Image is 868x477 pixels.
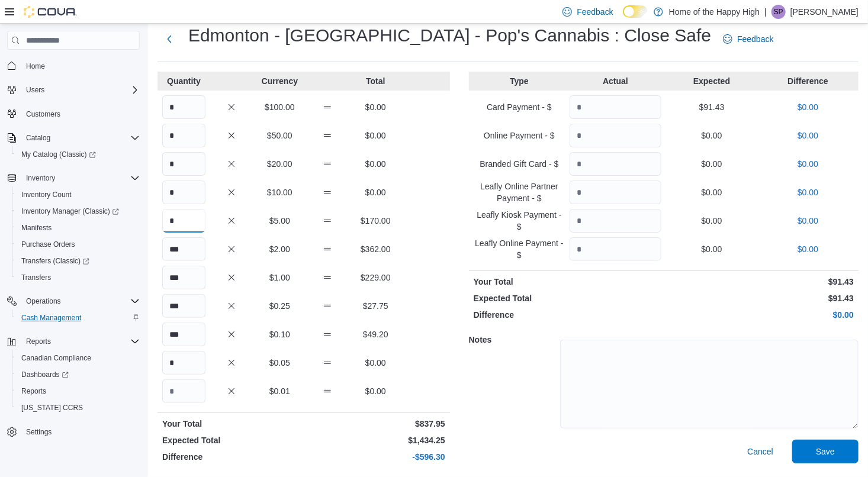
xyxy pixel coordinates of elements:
button: Purchase Orders [12,236,144,253]
p: $0.01 [258,385,301,397]
span: SP [774,5,783,19]
button: Inventory [2,170,144,186]
button: Inventory [21,171,60,185]
p: $0.00 [666,309,854,321]
a: [US_STATE] CCRS [17,401,88,415]
button: Settings [2,423,144,440]
input: Quantity [162,294,205,318]
p: $27.75 [354,300,397,312]
span: Reports [21,334,140,349]
input: Quantity [162,379,205,403]
p: $10.00 [258,186,301,198]
input: Quantity [570,209,661,233]
p: $91.43 [666,292,854,304]
span: Inventory Count [21,190,72,199]
nav: Complex example [7,52,140,471]
a: Transfers (Classic) [17,254,94,268]
span: My Catalog (Classic) [21,150,96,159]
p: $0.05 [258,357,301,369]
a: Home [21,59,50,73]
p: Home of the Happy High [669,5,760,19]
span: Home [26,62,45,71]
span: Purchase Orders [17,237,140,252]
button: Save [792,440,859,463]
button: Home [2,57,144,74]
p: $0.00 [666,158,758,170]
button: Transfers [12,269,144,286]
p: $0.00 [354,186,397,198]
a: Cash Management [17,311,86,325]
input: Quantity [570,181,661,204]
span: Reports [26,337,51,346]
a: Dashboards [12,366,144,383]
input: Quantity [162,181,205,204]
button: Canadian Compliance [12,350,144,366]
p: $0.00 [762,243,854,255]
input: Dark Mode [623,5,648,18]
p: $0.00 [354,130,397,141]
p: $170.00 [354,215,397,227]
span: Cash Management [21,313,81,323]
a: Manifests [17,221,56,235]
p: Leafly Kiosk Payment - $ [474,209,565,233]
p: $0.00 [666,130,758,141]
span: Customers [21,107,140,121]
input: Quantity [162,152,205,176]
button: Inventory Count [12,186,144,203]
a: Transfers [17,270,56,285]
p: Actual [570,75,661,87]
a: Reports [17,384,51,398]
p: $0.10 [258,328,301,340]
p: $0.00 [666,186,758,198]
input: Quantity [570,237,661,261]
button: Reports [21,334,56,349]
p: $91.43 [666,276,854,288]
input: Quantity [162,95,205,119]
span: Inventory [21,171,140,185]
p: Difference [474,309,661,321]
a: Transfers (Classic) [12,253,144,269]
a: Inventory Count [17,188,76,202]
span: Feedback [577,6,613,18]
a: Feedback [718,27,778,51]
button: Customers [2,105,144,123]
span: Manifests [21,223,52,233]
p: Difference [162,451,301,463]
span: Inventory Count [17,188,140,202]
span: Operations [26,296,61,306]
p: $837.95 [306,418,445,430]
button: Operations [21,294,66,308]
span: My Catalog (Classic) [17,147,140,162]
p: $0.00 [354,357,397,369]
p: [PERSON_NAME] [790,5,859,19]
p: Expected Total [162,434,301,446]
p: Currency [258,75,301,87]
p: $0.25 [258,300,301,312]
a: Purchase Orders [17,237,80,252]
a: My Catalog (Classic) [12,146,144,163]
input: Quantity [162,351,205,375]
a: Inventory Manager (Classic) [12,203,144,220]
div: Scott Pfeifle [771,5,786,19]
p: $362.00 [354,243,397,255]
a: My Catalog (Classic) [17,147,101,162]
p: $0.00 [354,385,397,397]
span: [US_STATE] CCRS [21,403,83,412]
span: Home [21,58,140,73]
p: Expected [666,75,758,87]
p: $0.00 [666,215,758,227]
span: Inventory Manager (Classic) [17,204,140,218]
span: Save [816,446,835,457]
span: Canadian Compliance [17,351,140,365]
span: Cash Management [17,311,140,325]
span: Transfers (Classic) [21,256,89,266]
span: Inventory [26,173,55,183]
span: Reports [21,386,46,396]
button: Cancel [742,440,778,463]
span: Settings [26,427,52,437]
a: Settings [21,425,56,439]
span: Dashboards [21,370,69,379]
a: Dashboards [17,368,73,382]
h1: Edmonton - [GEOGRAPHIC_DATA] - Pop's Cannabis : Close Safe [188,24,711,47]
span: Washington CCRS [17,401,140,415]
